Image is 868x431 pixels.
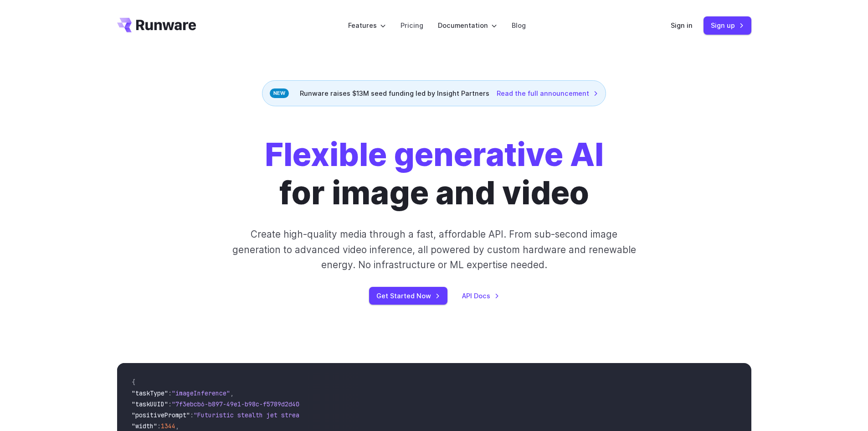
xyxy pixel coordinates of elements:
a: Sign in [671,20,693,31]
span: "positivePrompt" [132,411,190,419]
h1: for image and video [265,135,604,212]
a: Sign up [704,16,751,34]
span: , [175,422,179,430]
span: { [132,378,135,386]
a: API Docs [462,291,499,301]
span: "taskType" [132,389,168,397]
a: Read the full announcement [497,88,598,99]
a: Get Started Now [369,287,447,305]
span: : [157,422,161,430]
a: Go to / [117,18,196,32]
p: Create high-quality media through a fast, affordable API. From sub-second image generation to adv... [231,227,637,272]
span: "width" [132,422,157,430]
span: : [168,400,172,408]
span: "imageInference" [172,389,230,397]
span: "Futuristic stealth jet streaking through a neon-lit cityscape with glowing purple exhaust" [194,411,525,419]
div: Runware raises $13M seed funding led by Insight Partners [262,80,606,106]
span: : [190,411,194,419]
span: "taskUUID" [132,400,168,408]
strong: Flexible generative AI [265,135,604,174]
a: Pricing [401,20,423,31]
label: Features [348,20,386,31]
span: : [168,389,172,397]
label: Documentation [438,20,497,31]
a: Blog [512,20,526,31]
span: , [230,389,234,397]
span: "7f3ebcb6-b897-49e1-b98c-f5789d2d40d7" [172,400,310,408]
span: 1344 [161,422,175,430]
